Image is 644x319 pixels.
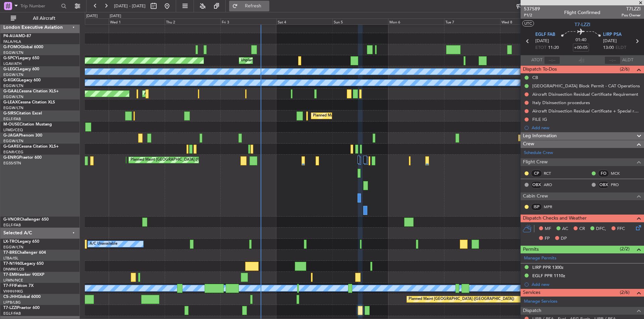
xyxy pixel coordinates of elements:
a: Manage Services [524,298,557,305]
div: Sun 5 [332,18,388,24]
div: Planned Maint [GEOGRAPHIC_DATA] ([GEOGRAPHIC_DATA]) [313,111,419,121]
span: ALDT [622,57,633,64]
span: (2/2) [620,245,630,252]
button: All Aircraft [7,13,73,24]
span: G-GAAL [3,89,19,93]
span: Dispatch Checks and Weather [523,215,587,222]
a: LGAV/ATH [3,61,21,66]
span: T7-FFI [3,284,15,288]
a: LTBA/ISL [3,256,18,261]
span: 537589 [524,5,540,12]
span: (2/6) [620,289,630,296]
a: T7-LZZIPraetor 600 [3,306,40,310]
span: T7LZZI [622,5,641,12]
div: A/C Unavailable [90,239,117,249]
a: G-GARECessna Citation XLS+ [3,145,59,149]
a: LX-TROLegacy 650 [3,240,39,244]
div: OBX [531,181,542,188]
span: G-LEGC [3,67,18,71]
div: Sat 4 [276,18,332,24]
div: Tue 7 [444,18,500,24]
span: G-GARE [3,145,19,149]
a: G-KGKGLegacy 600 [3,78,41,82]
span: 11:20 [548,45,559,51]
div: OBX [598,181,609,188]
a: T7-EMIHawker 900XP [3,273,44,277]
a: EGGW/LTN [3,245,23,250]
div: Fri 3 [220,18,276,24]
a: G-FOMOGlobal 6000 [3,45,43,49]
span: Crew [523,140,534,148]
span: Cabin Crew [523,192,548,200]
a: T7-FFIFalcon 7X [3,284,34,288]
div: Planned Maint [GEOGRAPHIC_DATA] ([GEOGRAPHIC_DATA]) [130,155,236,165]
a: M-OUSECitation Mustang [3,123,52,127]
input: Trip Number [20,1,59,11]
a: G-VNORChallenger 650 [3,218,49,222]
div: [GEOGRAPHIC_DATA] Block Permit - CAT Operations [532,83,640,89]
span: G-JAGA [3,134,19,138]
a: CS-JHHGlobal 6000 [3,295,41,299]
div: Planned Maint [GEOGRAPHIC_DATA] ([GEOGRAPHIC_DATA]) [409,294,514,304]
input: --:-- [544,56,560,64]
div: EGLF PPR 1110z [532,273,565,278]
div: CP [531,170,542,177]
a: EGGW/LTN [3,139,23,144]
a: Manage Permits [524,255,556,262]
a: ARO [544,182,559,188]
span: T7-LZZI [3,306,17,310]
div: Add new [532,125,641,131]
div: Flight Confirmed [564,9,600,16]
a: EGGW/LTN [3,72,23,77]
span: G-ENRG [3,156,19,160]
a: EGSS/STN [3,161,21,166]
span: 13:00 [603,45,614,51]
span: ELDT [615,45,626,51]
span: ETOT [535,45,546,51]
span: LIRP PSA [603,31,622,38]
a: MCK [611,170,626,176]
span: [DATE] [603,38,617,45]
div: Wed 8 [500,18,556,24]
a: DNMM/LOS [3,267,24,272]
div: Italy Disinsection procedures [532,100,590,105]
div: ISP [531,203,542,211]
span: G-SIRS [3,111,16,115]
a: G-ENRGPraetor 600 [3,156,42,160]
span: Dispatch [523,307,541,315]
div: [DATE] [110,13,121,19]
span: T7-BRE [3,251,17,255]
span: CS-JHH [3,295,18,299]
span: M-OUSE [3,123,19,127]
span: Services [523,289,540,297]
span: Refresh [239,4,267,8]
span: [DATE] - [DATE] [114,3,146,9]
div: CB [532,75,538,80]
span: T7-EMI [3,273,16,277]
a: EGGW/LTN [3,83,23,88]
span: FP [545,235,550,242]
span: P1/2 [524,12,540,18]
div: LIRP PPR 1300z [532,264,563,270]
a: EGLF/FAB [3,311,21,316]
span: EGLF FAB [535,31,555,38]
a: P4-AUAMD-87 [3,34,31,38]
a: LFMN/NCE [3,278,23,283]
div: Aircraft Disinsection Residual Certificate Requirement [532,91,638,97]
span: T7-LZZI [575,21,590,28]
a: MPR [544,204,559,210]
button: UTC [522,20,534,26]
div: AOG Maint Dusseldorf [144,89,183,99]
div: Unplanned Maint [GEOGRAPHIC_DATA] [241,56,310,66]
a: LFMD/CEQ [3,128,23,133]
span: DFC, [596,226,606,232]
a: G-SIRSCitation Excel [3,111,42,115]
span: Flight Crew [523,158,548,166]
span: AC [562,226,568,232]
span: Dispatch To-Dos [523,66,557,73]
a: T7-N1960Legacy 650 [3,262,44,266]
span: 01:40 [576,37,586,44]
a: Schedule Crew [524,150,553,156]
div: FILE IG [532,116,547,122]
span: Permits [523,246,539,253]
